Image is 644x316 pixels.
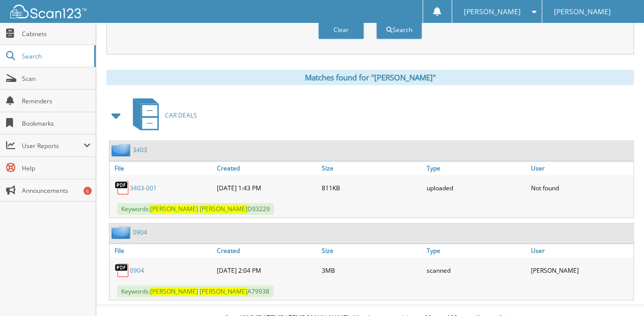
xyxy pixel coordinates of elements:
[127,95,197,135] a: CAR DEALS
[130,266,144,275] a: 0904
[117,285,273,297] span: Keywords: A79938
[109,161,214,175] a: File
[200,205,247,213] span: [PERSON_NAME]
[214,161,319,175] a: Created
[22,164,91,173] span: Help
[165,111,197,120] span: CAR DEALS
[319,161,424,175] a: Size
[319,260,424,280] div: 3MB
[214,244,319,257] a: Created
[214,178,319,198] div: [DATE] 1:43 PM
[528,244,633,257] a: User
[319,178,424,198] div: 811KB
[200,287,247,296] span: [PERSON_NAME]
[22,52,89,61] span: Search
[22,30,91,38] span: Cabinets
[528,178,633,198] div: Not found
[463,9,520,15] span: [PERSON_NAME]
[376,20,422,39] button: Search
[150,205,198,213] span: [PERSON_NAME]
[593,267,644,316] iframe: Chat Widget
[83,187,92,195] div: 6
[22,97,91,105] span: Reminders
[424,244,528,257] a: Type
[318,20,364,39] button: Clear
[115,180,130,195] img: PDF.png
[22,186,91,195] span: Announcements
[133,228,147,237] a: 0904
[424,178,528,198] div: uploaded
[528,161,633,175] a: User
[319,244,424,257] a: Size
[111,143,133,156] img: folder2.png
[130,184,157,192] a: 3403-001
[424,161,528,175] a: Type
[117,203,274,215] span: Keywords: D93229
[115,263,130,278] img: PDF.png
[10,5,87,18] img: scan123-logo-white.svg
[528,260,633,280] div: [PERSON_NAME]
[133,146,147,154] a: 3403
[22,119,91,128] span: Bookmarks
[554,9,611,15] span: [PERSON_NAME]
[109,244,214,257] a: File
[22,74,91,83] span: Scan
[22,141,83,150] span: User Reports
[111,226,133,239] img: folder2.png
[214,260,319,280] div: [DATE] 2:04 PM
[150,287,198,296] span: [PERSON_NAME]
[106,70,634,85] div: Matches found for "[PERSON_NAME]"
[424,260,528,280] div: scanned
